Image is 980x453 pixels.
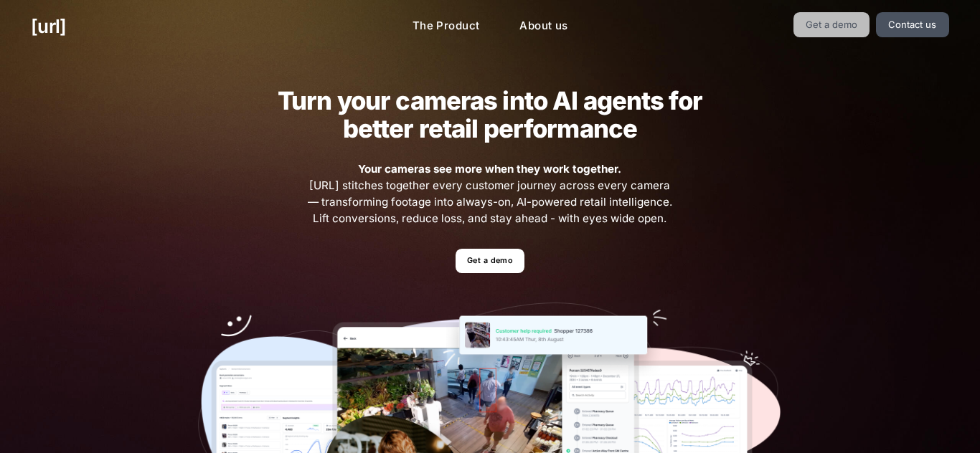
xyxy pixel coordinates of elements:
a: Get a demo [793,12,870,37]
h2: Turn your cameras into AI agents for better retail performance [255,87,725,143]
a: [URL] [31,12,66,40]
a: The Product [401,12,491,40]
a: Contact us [876,12,949,37]
span: [URL] stitches together every customer journey across every camera — transforming footage into al... [306,161,674,226]
strong: Your cameras see more when they work together. [358,162,621,176]
a: About us [508,12,579,40]
a: Get a demo [456,249,524,274]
